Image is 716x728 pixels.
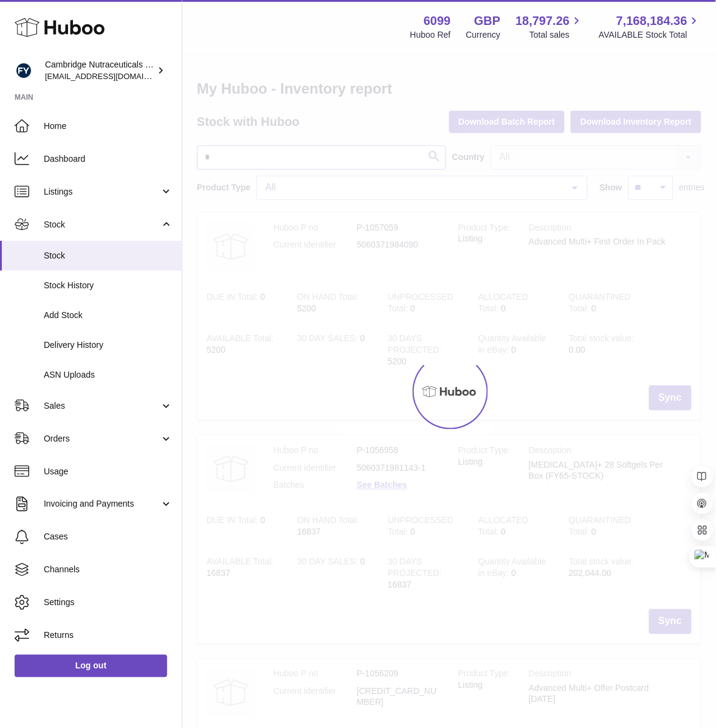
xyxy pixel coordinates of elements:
span: Cases [44,532,173,543]
span: Stock History [44,280,173,291]
span: Listings [44,186,160,198]
span: Stock [44,250,173,262]
div: Cambridge Nutraceuticals Ltd [45,59,154,82]
span: Invoicing and Payments [44,499,160,510]
span: [EMAIL_ADDRESS][DOMAIN_NAME] [45,71,179,81]
span: Total sales [529,29,583,41]
div: Currency [466,29,501,41]
span: Settings [44,597,173,609]
span: Returns [44,630,173,642]
span: 7,168,184.36 [616,13,687,29]
strong: 6099 [424,13,451,29]
img: huboo@camnutra.com [15,61,33,80]
strong: GBP [474,13,500,29]
a: 18,797.26 Total sales [515,13,583,41]
span: Channels [44,564,173,576]
span: Dashboard [44,153,173,165]
span: 18,797.26 [515,13,570,29]
span: Delivery History [44,339,173,351]
span: Home [44,120,173,132]
span: AVAILABLE Stock Total [599,29,701,41]
a: 7,168,184.36 AVAILABLE Stock Total [599,13,701,41]
div: Huboo Ref [410,29,451,41]
span: Add Stock [44,310,173,321]
span: Stock [44,219,160,231]
span: ASN Uploads [44,369,173,381]
a: Log out [15,655,167,677]
span: Usage [44,466,173,477]
span: Sales [44,400,160,412]
span: Orders [44,433,160,445]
